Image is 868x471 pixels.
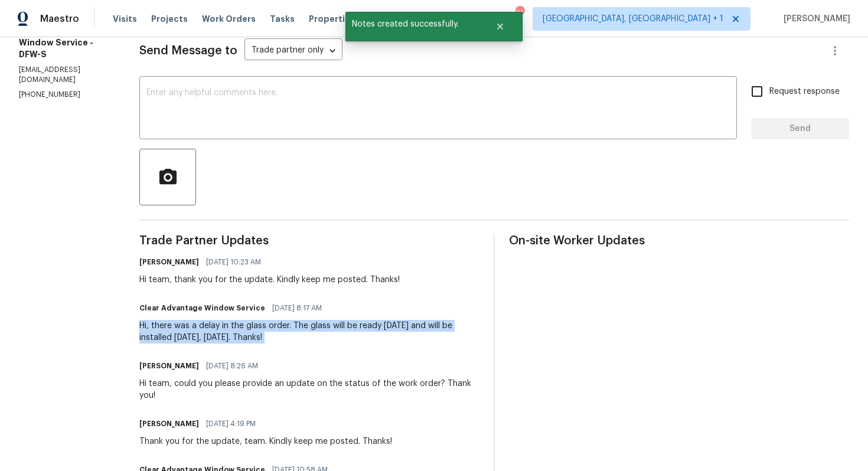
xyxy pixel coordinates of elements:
span: [DATE] 8:17 AM [272,302,322,314]
p: [PHONE_NUMBER] [19,90,111,100]
h5: Clear Advantage Window Service - DFW-S [19,25,111,60]
h6: [PERSON_NAME] [139,418,199,430]
span: [DATE] 8:26 AM [206,360,258,372]
h6: Clear Advantage Window Service [139,302,265,314]
span: [DATE] 4:19 PM [206,418,256,430]
div: 21 [515,7,524,19]
span: [PERSON_NAME] [779,13,850,25]
span: Request response [769,86,840,98]
div: Hi team, thank you for the update. Kindly keep me posted. Thanks! [139,274,400,286]
div: Trade partner only [244,41,342,61]
span: Send Message to [139,45,237,57]
h6: [PERSON_NAME] [139,360,199,372]
span: [DATE] 10:23 AM [206,256,261,268]
span: Work Orders [202,13,256,25]
div: Hi, there was a delay in the glass order. The glass will be ready [DATE] and will be installed [D... [139,320,479,344]
span: Projects [151,13,188,25]
span: Visits [113,13,137,25]
div: Thank you for the update, team. Kindly keep me posted. Thanks! [139,436,392,447]
span: Trade Partner Updates [139,235,479,247]
div: Hi team, could you please provide an update on the status of the work order? Thank you! [139,378,479,401]
span: Maestro [40,13,79,25]
button: Close [481,15,520,38]
span: [GEOGRAPHIC_DATA], [GEOGRAPHIC_DATA] + 1 [543,13,723,25]
span: On-site Worker Updates [509,235,849,247]
span: Properties [309,13,355,25]
h6: [PERSON_NAME] [139,256,199,268]
span: Notes created successfully. [345,12,481,37]
p: [EMAIL_ADDRESS][DOMAIN_NAME] [19,65,111,85]
span: Tasks [270,15,295,23]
